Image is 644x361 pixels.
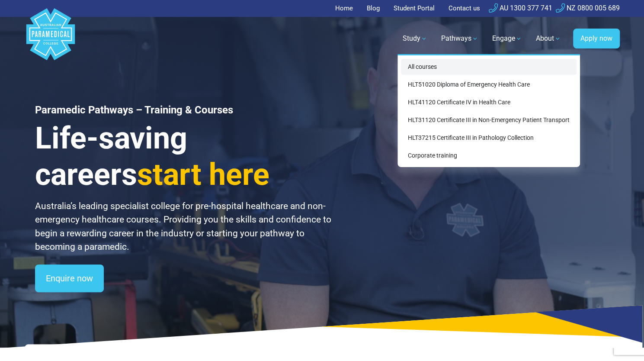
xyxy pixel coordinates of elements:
div: Study [397,54,580,167]
a: NZ 0800 005 689 [556,4,620,12]
a: About [531,26,566,51]
h1: Paramedic Pathways – Training & Courses [35,104,333,116]
h3: Life-saving careers [35,120,333,193]
a: AU 1300 377 741 [489,4,552,12]
a: HLT51020 Diploma of Emergency Health Care [401,77,577,93]
a: HLT31120 Certificate III in Non-Emergency Patient Transport [401,112,577,128]
a: Apply now [573,29,620,48]
a: HLT41120 Certificate IV in Health Care [401,94,577,110]
a: HLT37215 Certificate III in Pathology Collection [401,130,577,146]
span: start here [137,157,269,192]
a: Pathways [436,26,484,51]
a: Engage [487,26,527,51]
p: Australia’s leading specialist college for pre-hospital healthcare and non-emergency healthcare c... [35,200,333,254]
a: Enquire now [35,264,104,292]
a: Corporate training [401,148,577,164]
a: Australian Paramedical College [25,17,77,61]
a: Study [397,26,433,51]
a: All courses [401,59,577,75]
